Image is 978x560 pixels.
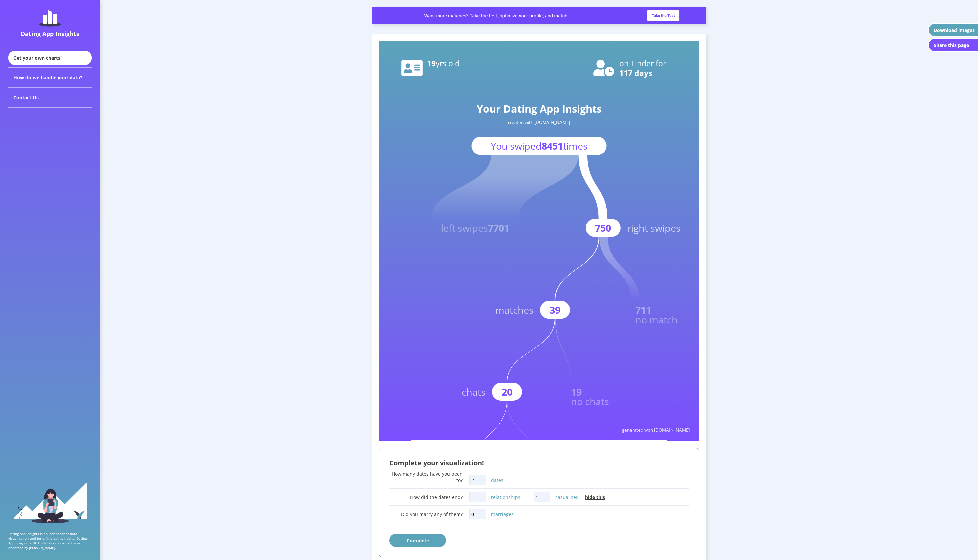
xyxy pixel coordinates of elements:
[622,427,690,433] text: generated with [DOMAIN_NAME]
[571,385,582,398] text: 19
[508,119,570,125] text: created with [DOMAIN_NAME]
[8,51,92,65] div: Get your own charts!
[462,385,486,398] text: chats
[8,531,92,550] p: Dating App Insights is an independent data visualization tool for online dating habits. Dating Ap...
[571,395,609,408] text: no chats
[934,42,969,48] div: Share this page
[436,58,460,69] tspan: yrs old
[10,30,90,38] div: Dating App Insights
[488,221,509,234] tspan: 7701
[372,7,706,24] img: roast_slim_banner.a2e79667.png
[928,23,978,37] button: Download images
[563,139,588,152] tspan: times
[477,102,602,116] text: Your Dating App Insights
[595,221,611,234] text: 750
[389,534,446,547] button: Complete
[39,10,61,27] img: dating-app-insights-logo.5abe6921.svg
[635,303,651,316] text: 711
[389,511,463,517] div: Did you marry any of them?
[389,494,463,500] div: How did the dates end?
[502,385,512,398] text: 20
[491,477,503,483] label: dates
[619,68,652,78] text: 117 days
[550,303,560,316] text: 39
[627,221,681,234] text: right swipes
[928,38,978,52] button: Share this page
[491,139,588,152] text: You swiped
[441,221,509,234] text: left swipes
[635,313,678,326] text: no match
[542,139,563,152] tspan: 8451
[8,88,92,108] div: Contact Us
[491,494,520,500] label: relationships
[491,511,514,517] label: marriages
[427,58,460,69] text: 19
[389,458,689,467] div: Complete your visualization!
[389,471,463,483] div: How many dates have you been to?
[934,27,975,33] div: Download images
[495,303,534,316] text: matches
[13,482,88,523] img: sidebar_girl.91b9467e.svg
[8,68,92,88] div: How do we handle your data?
[555,494,578,500] label: casual sex
[619,58,666,69] text: on Tinder for
[585,494,605,500] span: hide this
